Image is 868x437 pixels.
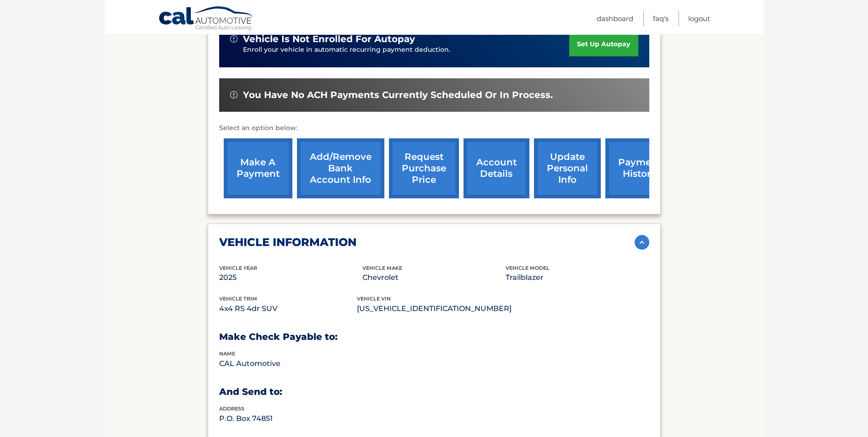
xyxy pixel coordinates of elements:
[688,11,710,26] a: Logout
[506,271,649,284] p: Trailblazer
[219,386,649,398] h3: And Send to:
[219,302,357,315] p: 4x4 RS 4dr SUV
[243,45,570,55] p: Enroll your vehicle in automatic recurring payment deduction.
[605,138,674,198] a: payment history
[219,265,257,271] span: vehicle Year
[243,89,553,101] span: You have no ACH payments currently scheduled or in process.
[219,405,244,412] span: address
[297,138,384,198] a: Add/Remove bank account info
[506,265,550,271] span: vehicle model
[362,265,402,271] span: vehicle make
[534,138,601,198] a: update personal info
[653,11,669,26] a: FAQ's
[389,138,459,198] a: request purchase price
[219,235,356,249] h2: vehicle information
[635,235,649,250] img: accordion-active.svg
[597,11,633,26] a: Dashboard
[224,138,292,198] a: make a payment
[219,271,362,284] p: 2025
[219,123,649,134] p: Select an option below:
[219,357,362,370] p: CAL Automotive
[569,32,638,56] a: set up autopay
[230,35,237,43] img: alert-white.svg
[219,412,362,425] p: P.O. Box 74851
[230,91,237,98] img: alert-white.svg
[464,138,529,198] a: account details
[219,331,649,343] h3: Make Check Payable to:
[219,350,235,357] span: name
[362,271,506,284] p: Chevrolet
[357,295,391,302] span: vehicle vin
[158,6,254,33] a: Cal Automotive
[243,33,415,45] span: vehicle is not enrolled for autopay
[219,295,257,302] span: vehicle trim
[357,302,512,315] p: [US_VEHICLE_IDENTIFICATION_NUMBER]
